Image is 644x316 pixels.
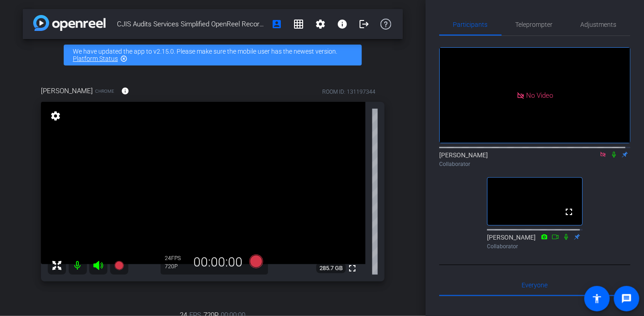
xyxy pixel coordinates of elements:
[487,233,583,251] div: [PERSON_NAME]
[581,21,617,28] span: Adjustments
[487,242,583,251] div: Collaborator
[522,282,548,288] span: Everyone
[41,86,93,96] span: [PERSON_NAME]
[73,55,118,62] a: Platform Status
[563,206,574,217] mat-icon: fullscreen
[64,45,362,65] div: We have updated the app to v2.15.0. Please make sure the mobile user has the newest version.
[121,87,129,95] mat-icon: info
[322,88,375,96] div: ROOM ID: 131197344
[359,19,370,30] mat-icon: logout
[188,255,249,270] div: 00:00:00
[621,293,632,304] mat-icon: message
[347,263,358,274] mat-icon: fullscreen
[172,255,181,261] span: FPS
[117,15,266,33] span: CJIS Audits Services Simplified OpenReel Recording
[120,55,127,62] mat-icon: highlight_off
[516,21,553,28] span: Teleprompter
[165,255,188,262] div: 24
[337,19,348,30] mat-icon: info
[293,19,304,30] mat-icon: grid_on
[49,110,62,121] mat-icon: settings
[316,263,346,274] span: 285.7 GB
[33,15,106,31] img: app-logo
[315,19,326,30] mat-icon: settings
[95,88,114,95] span: Chrome
[165,263,188,270] div: 720P
[592,293,603,304] mat-icon: accessibility
[526,91,553,99] span: No Video
[439,150,630,168] div: [PERSON_NAME]
[453,21,488,28] span: Participants
[439,160,630,168] div: Collaborator
[271,19,282,30] mat-icon: account_box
